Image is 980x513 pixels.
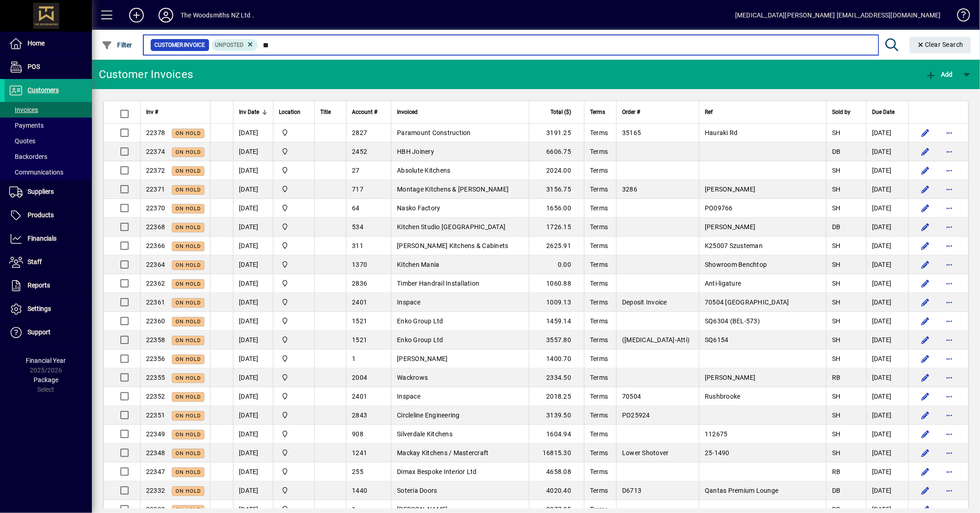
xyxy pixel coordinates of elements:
[529,331,584,350] td: 3557.80
[146,430,165,438] span: 22349
[832,261,841,268] span: SH
[352,261,367,268] span: 1370
[832,107,861,117] div: Sold by
[866,368,908,387] td: [DATE]
[590,374,608,381] span: Terms
[590,223,608,231] span: Terms
[176,168,201,174] span: On hold
[918,163,933,178] button: Edit
[866,312,908,331] td: [DATE]
[176,187,201,193] span: On hold
[5,133,92,149] a: Quotes
[622,412,650,419] span: PO25924
[397,167,450,174] span: Absolute Kitchens
[866,142,908,161] td: [DATE]
[233,237,273,255] td: [DATE]
[279,372,309,383] span: The Woodsmiths
[320,107,331,117] span: Title
[942,333,957,347] button: More options
[918,144,933,159] button: Edit
[279,241,309,251] span: The Woodsmiths
[320,107,340,117] div: Title
[832,299,841,306] span: SH
[832,355,841,362] span: SH
[529,274,584,293] td: 1060.88
[146,336,165,344] span: 22358
[622,107,693,117] div: Order #
[705,242,763,249] span: K25007 Szusteman
[176,356,201,362] span: On hold
[942,220,957,234] button: More options
[352,107,377,117] span: Account #
[535,107,579,117] div: Total ($)
[176,225,201,231] span: On hold
[352,299,367,306] span: 2401
[705,107,713,117] span: Ref
[942,351,957,366] button: More options
[590,204,608,212] span: Terms
[397,280,479,287] span: Timber Handrail Installation
[233,142,273,161] td: [DATE]
[146,280,165,287] span: 22362
[146,107,204,117] div: Inv #
[5,118,92,133] a: Payments
[918,314,933,328] button: Edit
[233,387,273,406] td: [DATE]
[26,357,66,364] span: Financial Year
[146,129,165,136] span: 22378
[28,188,54,195] span: Suppliers
[279,184,309,194] span: The Woodsmiths
[917,41,964,48] span: Clear Search
[942,125,957,140] button: More options
[352,204,360,212] span: 64
[529,293,584,312] td: 1009.13
[233,350,273,368] td: [DATE]
[705,374,755,381] span: [PERSON_NAME]
[529,161,584,180] td: 2024.00
[28,39,45,47] span: Home
[866,255,908,274] td: [DATE]
[99,37,135,53] button: Filter
[918,276,933,291] button: Edit
[705,261,767,268] span: Showroom Benchtop
[9,137,35,145] span: Quotes
[923,66,955,83] button: Add
[705,317,760,325] span: SQ6304 (BEL-573)
[529,406,584,425] td: 3139.50
[5,102,92,118] a: Invoices
[622,107,640,117] span: Order #
[279,297,309,307] span: The Woodsmiths
[279,354,309,364] span: The Woodsmiths
[832,204,841,212] span: SH
[529,124,584,142] td: 3191.25
[28,86,59,94] span: Customers
[866,274,908,293] td: [DATE]
[918,445,933,460] button: Edit
[146,242,165,249] span: 22366
[918,427,933,441] button: Edit
[233,161,273,180] td: [DATE]
[176,206,201,212] span: On hold
[590,393,608,400] span: Terms
[735,8,941,23] div: [MEDICAL_DATA][PERSON_NAME] [EMAIL_ADDRESS][DOMAIN_NAME]
[397,355,448,362] span: [PERSON_NAME]
[5,251,92,274] a: Staff
[146,317,165,325] span: 22360
[176,413,201,419] span: On hold
[233,406,273,425] td: [DATE]
[529,368,584,387] td: 2334.50
[279,316,309,326] span: The Woodsmiths
[5,204,92,227] a: Products
[529,199,584,218] td: 1656.00
[397,129,471,136] span: Paramount Construction
[176,432,201,438] span: On hold
[918,464,933,479] button: Edit
[622,336,690,344] span: ([MEDICAL_DATA]-Atti)
[866,425,908,444] td: [DATE]
[279,278,309,288] span: The Woodsmiths
[590,280,608,287] span: Terms
[397,204,440,212] span: Nasko Factory
[397,374,428,381] span: Wackrows
[9,122,44,129] span: Payments
[590,336,608,344] span: Terms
